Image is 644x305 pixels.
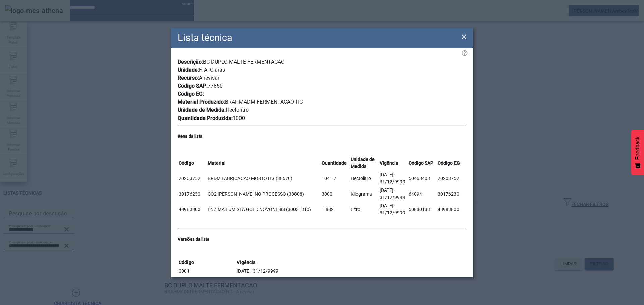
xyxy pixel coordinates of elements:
td: [DATE] [379,171,408,186]
h5: Versões da lista [178,236,466,243]
td: Kilograma [350,186,378,201]
td: [DATE] [379,186,408,201]
th: Unidade de Medida [350,156,378,170]
h2: Lista técnica [178,30,232,45]
span: Unidade: [178,67,199,73]
span: Feedback [635,136,641,160]
td: 20203752 [437,171,466,186]
span: - 31/12/9999 [251,268,278,274]
td: 64094 [408,186,436,201]
th: Código [178,156,207,170]
th: Quantidade [321,156,350,170]
button: Feedback - Mostrar pesquisa [631,130,644,175]
span: Código EG: [178,91,204,97]
td: 0001 [178,267,236,275]
th: Vigência [236,259,466,266]
span: A revisar [199,75,219,81]
td: BRDM FABRICACAO MOSTO HG (38570) [207,171,321,186]
td: 50468408 [408,171,436,186]
span: Recurso: [178,75,199,81]
td: 48983800 [178,202,207,217]
span: F. A. Claras [199,67,225,73]
th: Código EG [437,156,466,170]
td: [DATE] [236,267,466,275]
td: 20203752 [178,171,207,186]
span: BRAHMADM FERMENTACAO HG [225,99,303,105]
th: Código [178,259,236,266]
span: Material Produzido: [178,99,225,105]
h5: Itens da lista [178,133,466,140]
td: CO2 [PERSON_NAME] NO PROCESSO (38808) [207,186,321,201]
td: 1041.7 [321,171,350,186]
span: Descrição: [178,59,203,65]
span: Quantidade Produzida: [178,115,233,121]
span: BC DUPLO MALTE FERMENTACAO [203,59,285,65]
td: 48983800 [437,202,466,217]
td: 50830133 [408,202,436,217]
td: 3000 [321,186,350,201]
td: 30176230 [437,186,466,201]
th: Código SAP [408,156,436,170]
td: 30176230 [178,186,207,201]
th: Vigência [379,156,408,170]
td: 1.882 [321,202,350,217]
th: Material [207,156,321,170]
span: 77850 [208,83,223,89]
td: Hectolitro [350,171,378,186]
td: [DATE] [379,202,408,217]
span: Código SAP: [178,83,208,89]
td: Litro [350,202,378,217]
td: ENZIMA LUMISTA GOLD NOVONESIS (30031310) [207,202,321,217]
span: Hectolitro [226,107,249,113]
span: 1000 [233,115,245,121]
span: Unidade de Medida: [178,107,226,113]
